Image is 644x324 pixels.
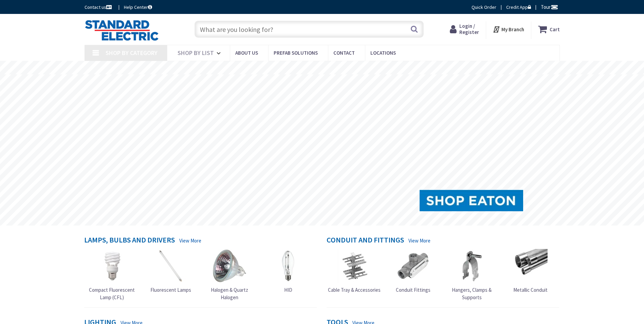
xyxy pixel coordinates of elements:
[84,249,140,301] a: Compact Fluorescent Lamp (CFL) Compact Fluorescent Lamp (CFL)
[85,20,159,41] img: Standard Electric
[550,23,560,35] strong: Cart
[327,236,404,246] h4: Conduit and Fittings
[538,23,560,35] a: Cart
[213,249,246,283] img: Halogen & Quartz Halogen
[271,249,305,293] a: HID HID
[452,287,492,300] span: Hangers, Clamps & Supports
[501,26,524,33] strong: My Branch
[396,287,430,293] span: Conduit Fittings
[396,249,430,293] a: Conduit Fittings Conduit Fittings
[337,249,371,283] img: Cable Tray & Accessories
[444,249,500,301] a: Hangers, Clamps & Supports Hangers, Clamps & Supports
[459,23,479,35] span: Login / Register
[541,4,558,10] span: Tour
[513,249,548,293] a: Metallic Conduit Metallic Conduit
[150,249,191,293] a: Fluorescent Lamps Fluorescent Lamps
[271,249,305,283] img: HID
[84,236,175,246] h4: Lamps, Bulbs and Drivers
[178,49,214,57] span: Shop By List
[89,287,135,300] span: Compact Fluorescent Lamp (CFL)
[235,50,258,56] span: About Us
[513,287,548,293] span: Metallic Conduit
[506,4,531,11] a: Credit App
[95,249,129,283] img: Compact Fluorescent Lamp (CFL)
[370,50,396,56] span: Locations
[450,23,479,35] a: Login / Register
[328,287,381,293] span: Cable Tray & Accessories
[472,4,496,11] a: Quick Order
[396,249,430,283] img: Conduit Fittings
[333,50,355,56] span: Contact
[274,50,318,56] span: Prefab Solutions
[202,249,257,301] a: Halogen & Quartz Halogen Halogen & Quartz Halogen
[455,249,489,283] img: Hangers, Clamps & Supports
[179,237,201,244] a: View More
[493,23,524,35] div: My Branch
[85,4,113,11] a: Contact us
[124,4,152,11] a: Help Center
[284,287,292,293] span: HID
[150,287,191,293] span: Fluorescent Lamps
[195,21,424,38] input: What are you looking for?
[408,237,430,244] a: View More
[514,249,548,283] img: Metallic Conduit
[215,65,444,72] rs-layer: [MEDICAL_DATA]: Our Commitment to Our Employees and Customers
[211,287,248,300] span: Halogen & Quartz Halogen
[328,249,381,293] a: Cable Tray & Accessories Cable Tray & Accessories
[106,49,158,57] span: Shop By Category
[154,249,188,283] img: Fluorescent Lamps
